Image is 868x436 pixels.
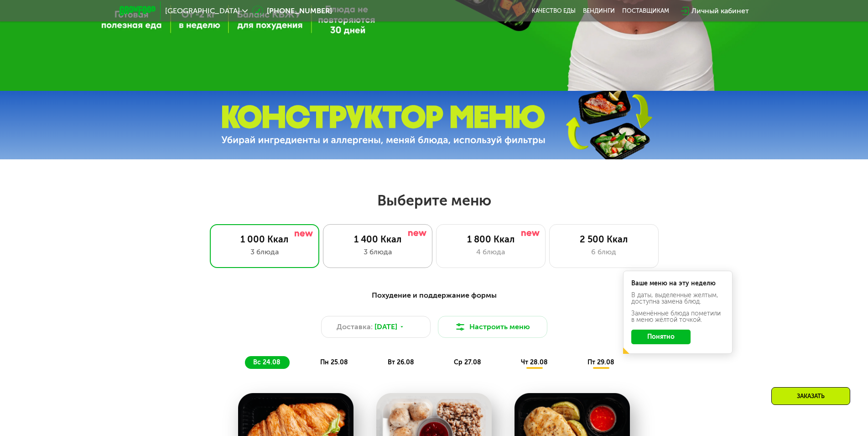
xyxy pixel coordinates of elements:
[631,280,724,287] div: Ваше меню на эту неделю
[691,5,749,16] div: Личный кабинет
[438,316,547,338] button: Настроить меню
[559,247,649,257] div: 6 блюд
[374,321,397,332] span: [DATE]
[631,310,724,323] div: Заменённые блюда пометили в меню жёлтой точкой.
[333,247,423,257] div: 3 блюда
[622,7,669,15] div: поставщикам
[219,234,310,245] div: 1 000 Ккал
[454,358,481,366] span: ср 27.08
[631,330,691,344] button: Понятно
[333,234,423,245] div: 1 400 Ккал
[771,387,850,405] div: Заказать
[631,292,724,305] div: В даты, выделенные желтым, доступна замена блюд.
[320,358,348,366] span: пн 25.08
[388,358,414,366] span: вт 26.08
[446,247,536,257] div: 4 блюда
[219,247,310,257] div: 3 блюда
[165,7,240,15] span: [GEOGRAPHIC_DATA]
[583,7,615,15] a: Вендинги
[337,321,373,332] span: Доставка:
[164,290,704,301] div: Похудение и поддержание формы
[29,191,839,210] h2: Выберите меню
[559,234,649,245] div: 2 500 Ккал
[446,234,536,245] div: 1 800 Ккал
[521,358,548,366] span: чт 28.08
[587,358,614,366] span: пт 29.08
[532,7,576,15] a: Качество еды
[253,358,281,366] span: вс 24.08
[252,5,332,16] a: [PHONE_NUMBER]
